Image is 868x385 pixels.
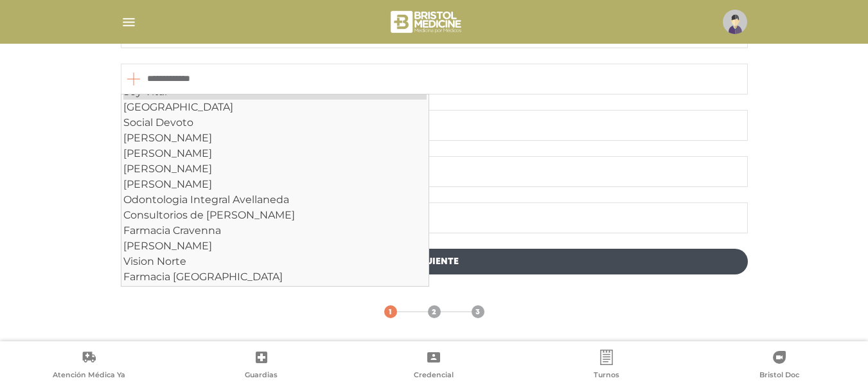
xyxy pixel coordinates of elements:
div: Farmacia [GEOGRAPHIC_DATA] [123,269,427,285]
a: Turnos [520,350,693,382]
img: bristol-medicine-blanco.png [389,6,465,37]
span: Atención Médica Ya [53,370,125,382]
img: Cober_menu-lines-white.svg [121,14,137,30]
div: [PERSON_NAME] [123,146,427,161]
img: profile-placeholder.svg [723,10,747,34]
div: Odontologia Integral Avellaneda [123,192,427,208]
a: Atención Médica Ya [3,350,175,382]
div: Farmacia Cravenna [123,223,427,238]
span: Turnos [594,370,619,382]
span: Guardias [245,370,278,382]
a: 3 [472,305,484,318]
div: [PERSON_NAME] [123,177,427,192]
div: Vision Norte [123,254,427,269]
div: [PERSON_NAME] [123,238,427,254]
div: Consultorios de [PERSON_NAME] [123,208,427,223]
span: Bristol Doc [759,370,799,382]
span: Credencial [414,370,454,382]
span: 2 [432,307,436,318]
a: 2 [428,305,441,318]
div: [GEOGRAPHIC_DATA] [123,100,427,115]
div: Farmavida Lanus [123,285,427,300]
span: 1 [389,307,392,318]
a: Guardias [175,350,348,382]
div: Social Devoto [123,115,427,130]
a: Credencial [348,350,520,382]
a: Siguiente [121,249,748,274]
div: [PERSON_NAME] [123,130,427,146]
a: 1 [384,305,397,318]
a: Bristol Doc [693,350,865,382]
div: [PERSON_NAME] [123,161,427,177]
span: 3 [475,307,480,318]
